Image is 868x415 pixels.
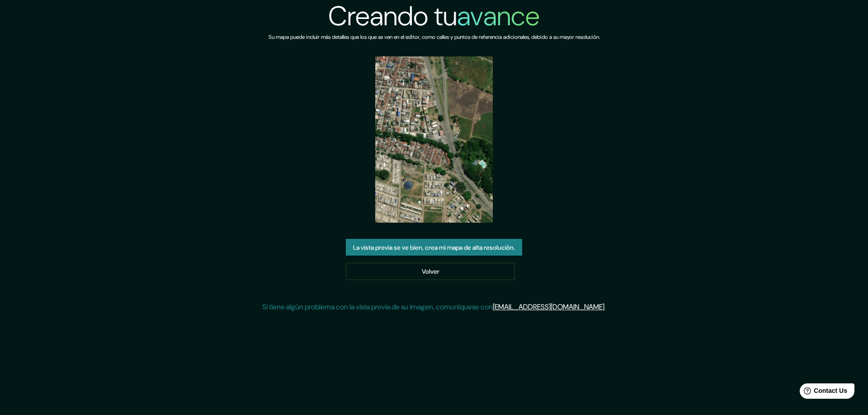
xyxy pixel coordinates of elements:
[422,268,439,276] font: Volver
[346,263,515,280] a: Volver
[269,33,600,41] font: Su mapa puede incluir más detalles que los que se ven en el editor, como calles y puntos de refer...
[604,302,606,312] font: .
[353,243,515,252] font: La vista previa se ve bien, crea mi mapa de alta resolución.
[788,380,858,405] iframe: Help widget launcher
[346,239,522,256] button: La vista previa se ve bien, crea mi mapa de alta resolución.
[493,302,604,312] a: [EMAIL_ADDRESS][DOMAIN_NAME]
[262,302,493,312] font: Si tiene algún problema con la vista previa de su imagen, comuníquese con
[375,56,493,223] img: vista previa del mapa creado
